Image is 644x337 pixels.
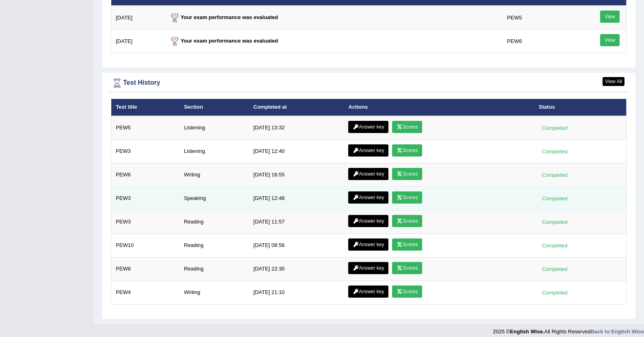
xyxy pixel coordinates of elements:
td: Reading [180,234,249,257]
div: Completed [539,194,570,203]
td: Speaking [180,187,249,210]
a: Scores [392,144,422,157]
th: Section [180,99,249,116]
a: Answer key [348,168,388,180]
td: [DATE] 21:10 [249,281,344,304]
div: Completed [539,241,570,250]
th: Completed at [249,99,344,116]
td: PEW4 [111,281,180,304]
a: View [600,11,620,23]
td: PEW6 [503,30,578,53]
td: PEW6 [111,163,180,187]
td: PEW10 [111,234,180,257]
td: Listening [180,140,249,163]
div: Completed [539,218,570,226]
a: Answer key [348,238,388,251]
th: Test title [111,99,180,116]
td: [DATE] 22:30 [249,257,344,281]
a: Scores [392,285,422,298]
a: Scores [392,238,422,251]
td: [DATE] [111,6,164,30]
a: Back to English Wise [591,328,644,335]
td: [DATE] [111,30,164,53]
td: PEW8 [111,257,180,281]
td: [DATE] 08:56 [249,234,344,257]
td: PEW3 [111,210,180,234]
a: Answer key [348,121,388,133]
th: Status [534,99,626,116]
div: Completed [539,147,570,156]
td: Reading [180,210,249,234]
strong: Your exam performance was evaluated [169,38,278,44]
div: Completed [539,171,570,179]
td: Writing [180,163,249,187]
strong: Your exam performance was evaluated [169,14,278,20]
td: Writing [180,281,249,304]
a: Scores [392,168,422,180]
a: Answer key [348,215,388,227]
div: Completed [539,265,570,273]
a: Scores [392,215,422,227]
a: Scores [392,121,422,133]
td: [DATE] 12:40 [249,140,344,163]
td: [DATE] 12:48 [249,187,344,210]
a: Scores [392,262,422,274]
div: Completed [539,124,570,132]
th: Actions [344,99,534,116]
td: Reading [180,257,249,281]
div: 2025 © All Rights Reserved [493,324,644,335]
td: [DATE] 13:32 [249,116,344,140]
a: Scores [392,191,422,204]
td: [DATE] 11:57 [249,210,344,234]
td: [DATE] 16:55 [249,163,344,187]
a: Answer key [348,144,388,157]
a: View [600,34,620,46]
strong: English Wise. [510,328,544,335]
td: PEW3 [111,187,180,210]
a: Answer key [348,285,388,298]
div: Test History [111,77,627,89]
td: Listening [180,116,249,140]
a: Answer key [348,262,388,274]
a: View All [603,77,624,86]
td: PEW5 [503,6,578,30]
a: Answer key [348,191,388,204]
td: PEW5 [111,116,180,140]
div: Completed [539,288,570,297]
td: PEW3 [111,140,180,163]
